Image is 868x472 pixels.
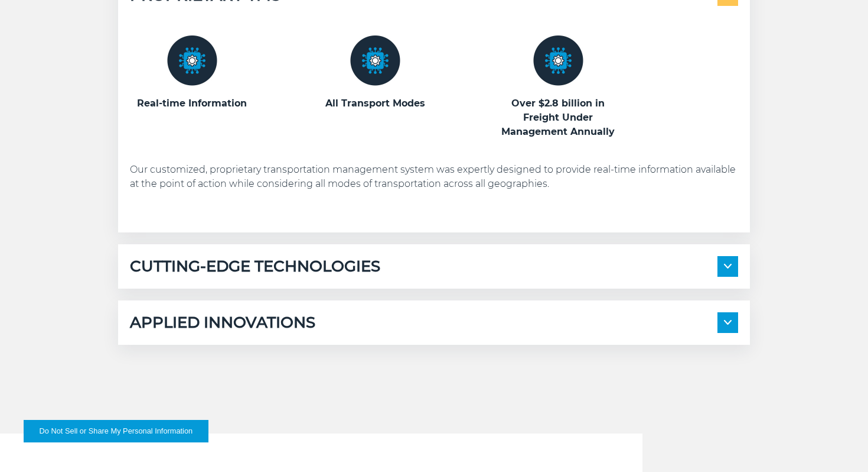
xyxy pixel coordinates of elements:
[130,96,254,111] h3: Real-time Information
[130,256,380,277] h5: CUTTING-EDGE TECHNOLOGIES
[496,96,620,139] h3: Over $2.8 billion in Freight Under Management Annually
[24,420,208,442] button: Do Not Sell or Share My Personal Information
[313,96,437,111] h3: All Transport Modes
[724,264,732,269] img: arrow
[724,320,732,325] img: arrow
[130,163,738,191] p: Our customized, proprietary transportation management system was expertly designed to provide rea...
[130,312,315,333] h5: APPLIED INNOVATIONS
